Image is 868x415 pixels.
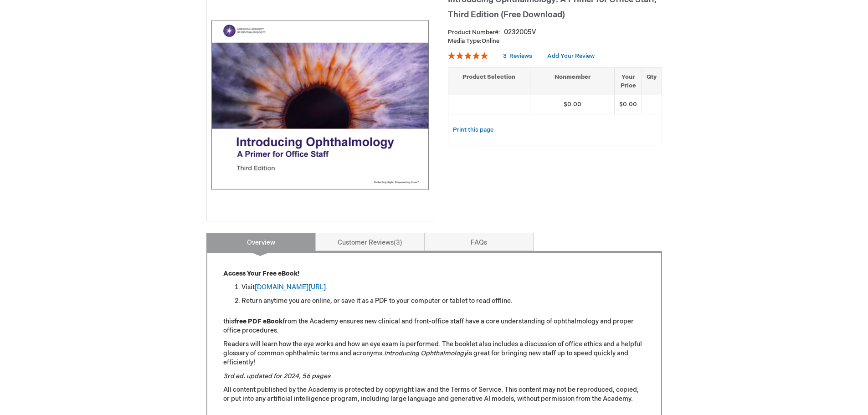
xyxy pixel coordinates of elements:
[448,67,530,95] th: Product Selection
[241,283,645,292] li: Visit .
[223,340,645,367] p: Readers will learn how the eye works and how an eye exam is performed. The booklet also includes ...
[642,67,662,95] th: Qty
[448,37,482,45] strong: Media Type:
[615,67,642,95] th: Your Price
[384,349,467,357] em: Introducing Ophthalmology
[223,270,299,277] strong: Access Your Free eBook!
[509,52,532,60] span: Reviews
[448,37,662,46] p: Online
[615,95,642,114] td: $0.00
[223,372,330,380] em: 3rd ed. updated for 2024, 56 pages
[424,233,534,251] a: FAQs
[453,124,493,136] a: Print this page
[504,28,536,37] div: 0232005V
[223,269,645,413] div: All content published by the Academy is protected by copyright law and the Terms of Service. This...
[223,317,645,335] p: this from the Academy ensures new clinical and front-office staff have a core understanding of op...
[234,318,282,325] strong: free PDF eBook
[448,52,488,59] div: 100%
[547,52,595,60] a: Add Your Review
[503,52,534,60] a: 3 Reviews
[206,233,316,251] a: Overview
[255,283,326,291] a: [DOMAIN_NAME][URL]
[503,52,507,60] span: 3
[394,239,402,246] span: 3
[241,297,645,306] li: Return anytime you are online, or save it as a PDF to your computer or tablet to read offline.
[530,67,615,95] th: Nonmember
[448,29,500,36] strong: Product Number
[530,95,615,114] td: $0.00
[315,233,425,251] a: Customer Reviews3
